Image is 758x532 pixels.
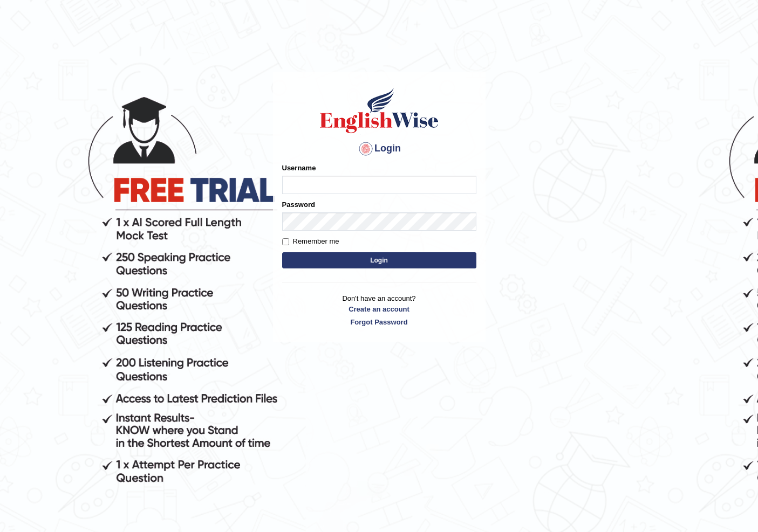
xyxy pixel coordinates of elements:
[282,317,476,327] a: Forgot Password
[282,238,289,245] input: Remember me
[318,86,441,135] img: Logo of English Wise sign in for intelligent practice with AI
[282,236,339,247] label: Remember me
[282,199,315,210] label: Password
[282,293,476,327] p: Don't have an account?
[282,140,476,157] h4: Login
[282,252,476,268] button: Login
[282,304,476,314] a: Create an account
[282,163,316,173] label: Username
